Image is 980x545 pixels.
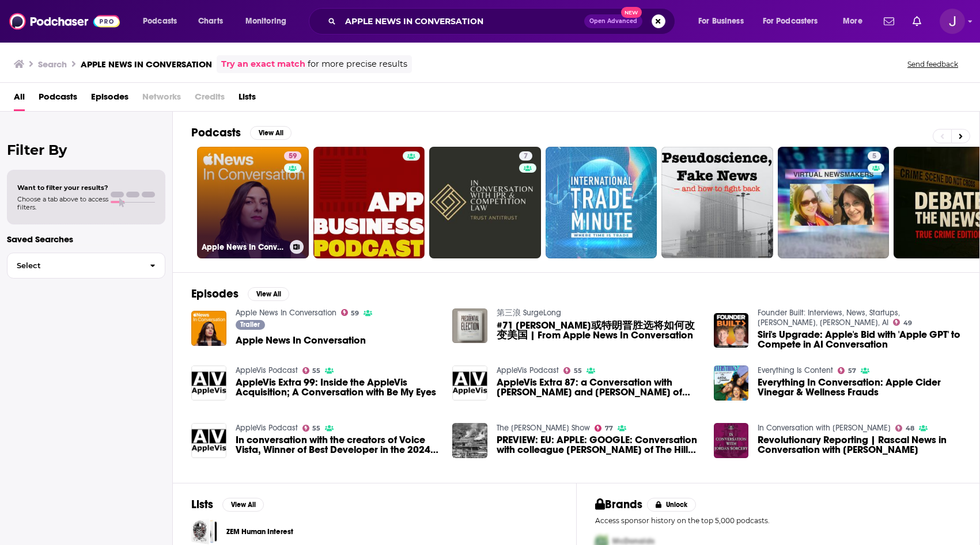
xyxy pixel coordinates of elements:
[908,12,926,31] a: Show notifications dropdown
[195,87,225,111] span: Credits
[7,253,165,279] button: Select
[940,9,965,34] span: Logged in as josephpapapr
[302,367,321,374] a: 55
[497,378,700,397] a: AppleVis Extra 87: a Conversation with Sarah Herrlinger and Dean Hudson of Apple's Accessibility ...
[191,423,226,458] a: In conversation with the creators of Voice Vista, Winner of Best Developer in the 2024 Golden Apples
[38,59,67,70] h3: Search
[236,435,439,455] a: In conversation with the creators of Voice Vista, Winner of Best Developer in the 2024 Golden Apples
[7,142,165,158] h2: Filter By
[497,435,700,455] span: PREVIEW: EU: APPLE: GOOGLE: Conversation with colleague [PERSON_NAME] of The Hill and Fox News re...
[690,12,758,31] button: open menu
[563,367,582,374] a: 55
[191,125,292,140] a: PodcastsView All
[198,13,223,29] span: Charts
[758,378,961,397] a: Everything In Conversation: Apple Cider Vinegar & Wellness Frauds
[191,12,230,31] a: Charts
[758,330,961,349] a: Siri's Upgrade: Apple's Bid with 'Apple GPT' to Compete in AI Conversation
[312,368,320,374] span: 55
[868,151,881,161] a: 5
[191,519,217,544] span: ZEM Human Interest
[452,423,487,458] img: PREVIEW: EU: APPLE: GOOGLE: Conversation with colleague Elizabeth Peek of The Hill and Fox News r...
[497,435,700,455] a: PREVIEW: EU: APPLE: GOOGLE: Conversation with colleague Elizabeth Peek of The Hill and Fox News r...
[714,423,749,458] img: Revolutionary Reporting | Rascal News in Conversation with Jordan Sorcery
[81,59,212,70] h3: APPLE NEWS IN CONVERSATION
[202,242,285,252] h3: Apple News In Conversation
[848,368,856,374] span: 57
[237,12,301,31] button: open menu
[236,423,298,433] a: AppleVis Podcast
[39,87,77,111] a: Podcasts
[248,287,289,301] button: View All
[135,12,192,31] button: open menu
[497,321,700,340] span: #71 [PERSON_NAME]或特朗普胜选将如何改变美国 | From Apple News In Conversation
[519,151,532,161] a: 7
[236,365,298,375] a: AppleVis Podcast
[940,9,965,34] img: User Profile
[191,287,289,301] a: EpisodesView All
[17,184,108,192] span: Want to filter your results?
[621,7,642,18] span: New
[698,13,744,29] span: For Business
[221,58,305,71] a: Try an exact match
[497,308,561,318] a: 第三浪 SurgeLong
[595,497,643,512] h2: Brands
[843,13,862,29] span: More
[236,378,439,397] a: AppleVis Extra 99: Inside the AppleVis Acquisition; A Conversation with Be My Eyes
[236,336,366,345] a: Apple News In Conversation
[284,151,301,161] a: 59
[7,262,141,269] span: Select
[302,425,321,432] a: 55
[906,426,914,431] span: 48
[142,87,181,111] span: Networks
[605,426,613,431] span: 77
[239,87,256,111] span: Lists
[497,321,700,340] a: #71 哈里斯或特朗普胜选将如何改变美国 | From Apple News In Conversation
[872,151,876,162] span: 5
[714,365,749,401] img: Everything In Conversation: Apple Cider Vinegar & Wellness Frauds
[340,12,584,31] input: Search podcasts, credits, & more...
[191,365,226,401] img: AppleVis Extra 99: Inside the AppleVis Acquisition; A Conversation with Be My Eyes
[240,321,260,328] span: Trailer
[758,308,900,327] a: Founder Built: Interviews, News, Startups, Lex Fridman, Joe Rogan, AI
[351,311,359,316] span: 59
[589,18,637,24] span: Open Advanced
[758,423,891,433] a: In Conversation with Jordan Sorcery
[9,10,120,32] img: Podchaser - Follow, Share and Rate Podcasts
[320,8,686,35] div: Search podcasts, credits, & more...
[7,234,165,245] p: Saved Searches
[497,423,590,433] a: The John Batchelor Show
[904,59,962,69] button: Send feedback
[755,12,835,31] button: open menu
[524,151,528,162] span: 7
[236,308,336,318] a: Apple News In Conversation
[91,87,128,111] span: Episodes
[14,87,25,111] a: All
[143,13,177,29] span: Podcasts
[879,12,899,31] a: Show notifications dropdown
[222,498,264,512] button: View All
[584,14,642,28] button: Open AdvancedNew
[497,378,700,397] span: AppleVis Extra 87: a Conversation with [PERSON_NAME] and [PERSON_NAME] of Apple's Accessibility Team
[452,365,487,401] img: AppleVis Extra 87: a Conversation with Sarah Herrlinger and Dean Hudson of Apple's Accessibility ...
[312,426,320,431] span: 55
[758,365,833,375] a: Everything Is Content
[250,126,292,140] button: View All
[497,365,559,375] a: AppleVis Podcast
[714,313,749,348] img: Siri's Upgrade: Apple's Bid with 'Apple GPT' to Compete in AI Conversation
[758,435,961,455] span: Revolutionary Reporting | Rascal News in Conversation with [PERSON_NAME]
[429,147,541,258] a: 7
[191,125,241,140] h2: Podcasts
[778,147,890,258] a: 5
[341,309,360,316] a: 59
[452,308,487,344] img: #71 哈里斯或特朗普胜选将如何改变美国 | From Apple News In Conversation
[226,525,293,538] a: ZEM Human Interest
